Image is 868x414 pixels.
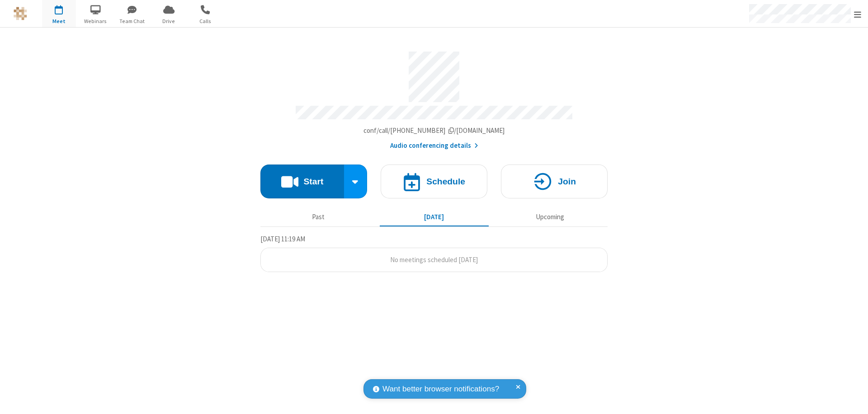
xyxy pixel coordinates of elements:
[390,255,478,264] span: No meetings scheduled [DATE]
[426,177,465,186] h4: Schedule
[260,45,608,151] section: Account details
[363,126,505,136] button: Copy my meeting room linkCopy my meeting room link
[303,177,323,186] h4: Start
[845,390,861,408] iframe: Chat
[363,126,505,135] span: Copy my meeting room link
[14,7,27,20] img: QA Selenium DO NOT DELETE OR CHANGE
[42,17,76,25] span: Meet
[260,165,344,198] button: Start
[115,17,149,25] span: Team Chat
[260,235,305,243] span: [DATE] 11:19 AM
[501,165,608,198] button: Join
[189,17,222,25] span: Calls
[381,165,487,198] button: Schedule
[390,141,478,151] button: Audio conferencing details
[79,17,113,25] span: Webinars
[382,383,499,395] span: Want better browser notifications?
[558,177,576,186] h4: Join
[264,208,373,226] button: Past
[152,17,186,25] span: Drive
[344,165,368,198] div: Start conference options
[260,234,608,273] section: Today's Meetings
[495,208,604,226] button: Upcoming
[380,208,489,226] button: [DATE]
